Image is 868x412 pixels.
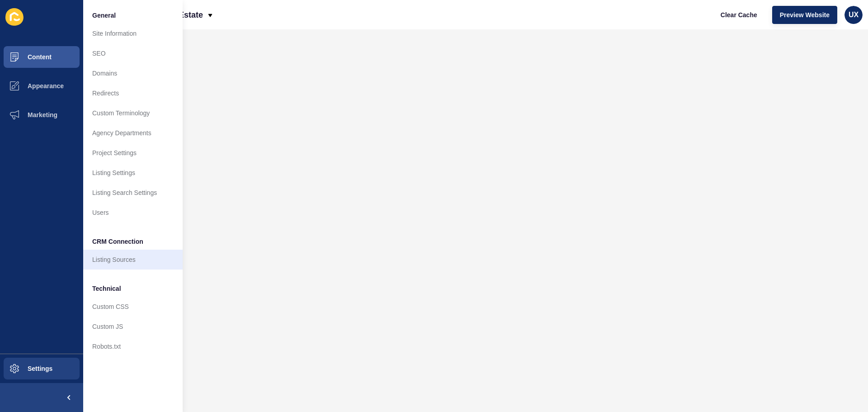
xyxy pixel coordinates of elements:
a: Agency Departments [83,123,183,143]
a: Robots.txt [83,336,183,356]
a: Listing Settings [83,163,183,183]
span: UX [849,10,859,19]
span: Clear Cache [721,10,757,19]
a: SEO [83,43,183,63]
a: Site Information [83,24,183,43]
a: Domains [83,63,183,83]
button: Clear Cache [713,6,765,24]
a: Redirects [83,83,183,103]
span: General [92,11,116,20]
a: Custom Terminology [83,103,183,123]
a: Custom JS [83,317,183,336]
a: Users [83,203,183,223]
button: Preview Website [772,6,837,24]
span: Preview Website [780,10,830,19]
a: Listing Sources [83,250,183,270]
span: Technical [92,284,121,293]
a: Listing Search Settings [83,183,183,203]
span: CRM Connection [92,237,143,246]
a: Project Settings [83,143,183,163]
a: Custom CSS [83,297,183,317]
